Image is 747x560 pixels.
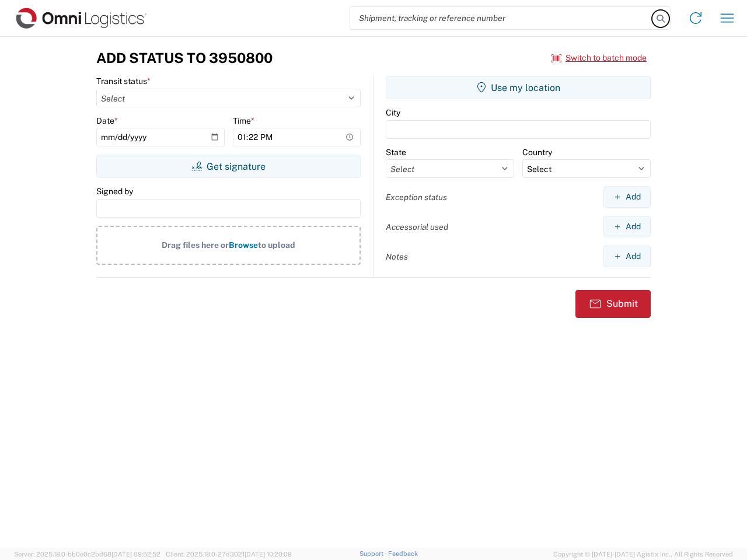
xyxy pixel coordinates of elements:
[96,50,273,66] h3: Add Status to 3950800
[386,147,406,157] label: State
[96,186,133,197] label: Signed by
[14,551,160,558] span: Server: 2025.18.0-bb0e0c2bd68
[258,240,295,250] span: to upload
[229,240,258,250] span: Browse
[551,48,647,68] button: Switch to batch mode
[388,550,418,557] a: Feedback
[233,116,254,126] label: Time
[522,147,552,157] label: Country
[166,551,292,558] span: Client: 2025.18.0-27d3021
[386,222,448,232] label: Accessorial used
[603,216,651,237] button: Add
[111,551,160,558] span: [DATE] 09:52:52
[553,549,733,559] span: Copyright © [DATE]-[DATE] Agistix Inc., All Rights Reserved
[386,251,408,262] label: Notes
[386,76,651,99] button: Use my location
[96,76,151,86] label: Transit status
[96,116,118,126] label: Date
[350,7,652,29] input: Shipment, tracking or reference number
[386,107,400,118] label: City
[245,551,292,558] span: [DATE] 10:20:09
[386,192,447,202] label: Exception status
[603,186,651,208] button: Add
[162,240,229,250] span: Drag files here or
[575,290,651,318] button: Submit
[359,550,389,557] a: Support
[96,155,361,178] button: Get signature
[603,246,651,267] button: Add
